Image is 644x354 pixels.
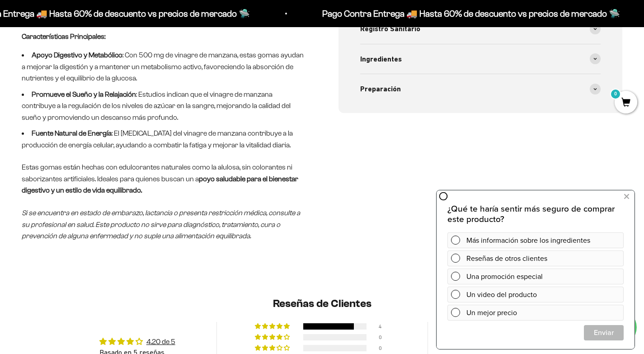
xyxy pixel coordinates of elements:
div: Average rating is 4.20 stars [99,336,175,347]
strong: Promueve el Sueño y la Relajación [32,90,136,98]
summary: Preparación [360,74,601,104]
strong: Fuente Natural de Energía [32,129,112,137]
span: Registro Sanitario [360,23,420,35]
li: : Con 500 mg de vinagre de manzana, estas gomas ayudan a mejorar la digestión y a mantener un met... [22,49,306,84]
span: Preparación [360,83,401,95]
span: Ingredientes [360,53,402,65]
p: Estas gomas están hechas con edulcorantes naturales como la alulosa, sin colorantes ni saborizant... [22,161,306,196]
iframe: zigpoll-iframe [437,189,635,349]
div: 80% (4) reviews with 5 star rating [255,323,291,330]
summary: Registro Sanitario [360,14,601,44]
p: Pago Contra Entrega 🚚 Hasta 60% de descuento vs precios de mercado 🛸 [305,6,603,21]
div: 4 [379,323,390,330]
li: : Estudios indican que el vinagre de manzana contribuye a la regulación de los niveles de azúcar ... [22,89,306,123]
strong: Apoyo Digestivo y Metabólico [32,51,122,59]
li: : El [MEDICAL_DATA] del vinagre de manzana contribuye a la producción de energía celular, ayudand... [22,127,306,151]
a: 4.20 de 5 [146,338,175,345]
summary: Ingredientes [360,44,601,74]
a: 0 [615,98,637,108]
strong: Características Principales: [22,33,105,40]
mark: 0 [610,89,621,99]
em: Si se encuentra en estado de embarazo, lactancia o presenta restricción médica, consulte a su pro... [22,209,300,240]
h2: Reseñas de Clientes [58,296,586,312]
